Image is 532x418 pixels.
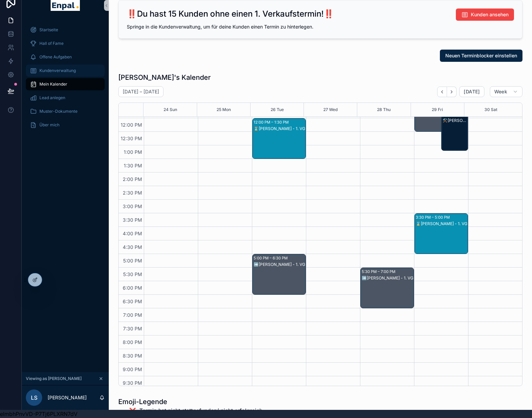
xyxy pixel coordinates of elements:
[459,86,484,97] button: [DATE]
[26,78,105,90] a: Mein Kalender
[443,118,467,123] div: ⚒️[PERSON_NAME] - MVT
[121,380,144,386] span: 9:30 PM
[217,103,231,116] button: 25 Mon
[26,51,105,63] a: Offene Aufgaben
[39,81,67,87] span: Mein Kalender
[122,163,144,168] span: 1:30 PM
[118,397,276,406] h1: Emoji-Legende
[440,50,522,62] button: Neuen Terminblocker einstellen
[445,52,517,59] span: Neuen Terminblocker einstellen
[121,339,144,345] span: 8:00 PM
[494,89,507,95] span: Week
[39,122,59,128] span: Über mich
[416,221,467,226] div: ⌛[PERSON_NAME] - 1. VG
[121,231,144,236] span: 4:00 PM
[39,95,65,101] span: Lead anlegen
[123,88,159,95] h2: [DATE] – [DATE]
[119,135,144,141] span: 12:30 PM
[254,262,305,267] div: ➡️[PERSON_NAME] - 1. VG
[164,103,177,116] button: 24 Sun
[26,65,105,77] a: Kundenverwaltung
[121,217,144,223] span: 3:30 PM
[121,326,144,331] span: 7:30 PM
[484,103,497,116] button: 30 Sat
[323,103,338,116] button: 27 Wed
[362,275,413,281] div: ➡️[PERSON_NAME] - 1. VG
[442,110,468,150] div: 11:42 AM – 1:12 PM⚒️[PERSON_NAME] - MVT
[26,105,105,117] a: Muster-Dokumente
[118,73,211,82] h1: [PERSON_NAME]'s Kalender
[127,24,313,30] span: Springe in die Kundenverwaltung, um für deine Kunden einen Termin zu hinterlegen.
[39,68,76,73] span: Kundenverwaltung
[26,37,105,50] a: Hall of Fame
[121,190,144,196] span: 2:30 PM
[447,87,457,97] button: Next
[121,176,144,182] span: 2:00 PM
[464,89,480,95] span: [DATE]
[121,271,144,277] span: 5:30 PM
[48,394,87,401] p: [PERSON_NAME]
[119,122,144,128] span: 12:00 PM
[254,119,290,126] div: 12:00 PM – 1:30 PM
[22,19,109,140] div: scrollable content
[471,11,509,18] span: Kunden ansehen
[26,376,82,381] span: Viewing as [PERSON_NAME]
[129,406,276,415] li: ❌: Termin hat nicht stattgefunden/ nicht erfolgreich
[121,298,144,304] span: 6:30 PM
[39,109,78,114] span: Muster-Dokumente
[271,103,284,116] button: 26 Tue
[490,86,522,97] button: Week
[26,92,105,104] a: Lead anlegen
[254,255,289,261] div: 5:00 PM – 6:30 PM
[121,258,144,263] span: 5:00 PM
[121,366,144,372] span: 9:00 PM
[456,8,514,21] button: Kunden ansehen
[432,103,443,116] button: 29 Fri
[254,126,305,131] div: ⌛[PERSON_NAME] - 1. VG
[121,203,144,209] span: 3:00 PM
[253,254,306,294] div: 5:00 PM – 6:30 PM➡️[PERSON_NAME] - 1. VG
[416,214,451,221] div: 3:30 PM – 5:00 PM
[121,312,144,318] span: 7:00 PM
[127,8,334,19] h2: ‼️Du hast 15 Kunden ohne einen 1. Verkaufstermin!‼️
[121,244,144,250] span: 4:30 PM
[39,54,72,60] span: Offene Aufgaben
[26,119,105,131] a: Über mich
[121,353,144,359] span: 8:30 PM
[253,119,306,159] div: 12:00 PM – 1:30 PM⌛[PERSON_NAME] - 1. VG
[377,103,391,116] button: 28 Thu
[26,24,105,36] a: Startseite
[415,214,468,254] div: 3:30 PM – 5:00 PM⌛[PERSON_NAME] - 1. VG
[361,268,414,308] div: 5:30 PM – 7:00 PM➡️[PERSON_NAME] - 1. VG
[39,27,58,33] span: Startseite
[39,41,64,46] span: Hall of Fame
[437,87,447,97] button: Back
[122,149,144,155] span: 1:00 PM
[121,285,144,291] span: 6:00 PM
[362,268,397,275] div: 5:30 PM – 7:00 PM
[31,394,37,402] span: LS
